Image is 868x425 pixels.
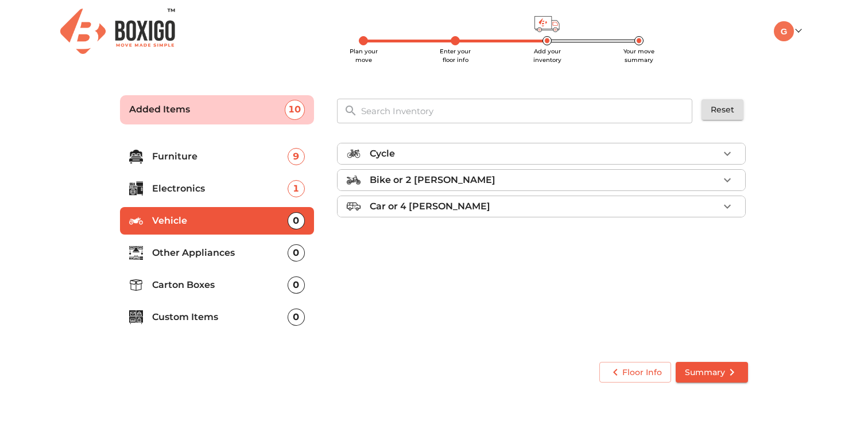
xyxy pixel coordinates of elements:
p: Custom Items [152,310,288,324]
p: Electronics [152,182,288,196]
span: Enter your floor info [440,48,471,64]
p: Vehicle [152,214,288,228]
img: bike [347,173,361,187]
img: car [347,200,361,213]
div: 0 [288,212,305,229]
span: Your move summary [623,48,654,64]
input: Search Inventory [354,99,700,123]
p: Carton Boxes [152,278,288,292]
span: Plan your move [350,48,378,64]
span: Summary [685,365,739,380]
button: Reset [702,99,743,120]
p: Cycle [370,147,395,161]
div: 10 [285,100,305,120]
span: Floor Info [609,365,662,380]
div: 0 [288,276,305,294]
img: cycle [347,147,361,161]
img: Boxigo [60,9,175,54]
p: Other Appliances [152,246,288,260]
button: Floor Info [599,362,671,383]
button: Summary [676,362,748,383]
span: Add your inventory [533,48,561,64]
div: 9 [288,148,305,165]
div: 0 [288,309,305,326]
span: Reset [711,103,734,117]
p: Furniture [152,150,288,163]
p: Added Items [129,103,285,116]
p: Bike or 2 [PERSON_NAME] [370,173,495,187]
div: 0 [288,244,305,262]
p: Car or 4 [PERSON_NAME] [370,200,490,213]
div: 1 [288,180,305,197]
